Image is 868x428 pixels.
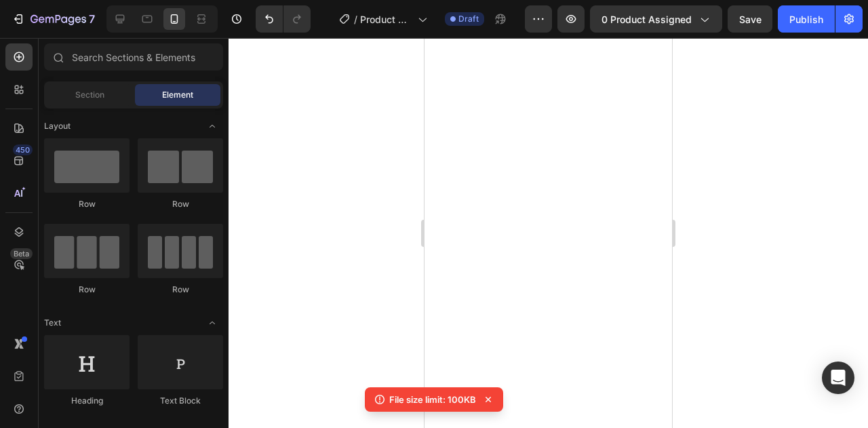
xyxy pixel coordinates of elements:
[44,120,71,132] span: Layout
[44,395,130,407] div: Heading
[138,198,223,210] div: Row
[389,393,476,406] p: File size limit: 100KB
[138,395,223,407] div: Text Block
[458,13,479,25] span: Draft
[789,12,823,26] div: Publish
[256,5,311,33] div: Undo/Redo
[89,11,95,27] p: 7
[425,38,672,428] iframe: Design area
[5,5,101,33] button: 7
[10,248,33,259] div: Beta
[44,317,61,329] span: Text
[739,14,762,25] span: Save
[138,284,223,296] div: Row
[201,115,223,137] span: Toggle open
[728,5,772,33] button: Save
[44,284,130,296] div: Row
[75,89,104,101] span: Section
[162,89,193,101] span: Element
[44,198,130,210] div: Row
[601,12,692,26] span: 0 product assigned
[354,12,357,26] span: /
[822,362,854,394] div: Open Intercom Messenger
[360,12,412,26] span: Product Page - [DATE] 15:35:48
[201,312,223,334] span: Toggle open
[778,5,835,33] button: Publish
[13,144,33,155] div: 450
[44,43,223,71] input: Search Sections & Elements
[590,5,722,33] button: 0 product assigned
